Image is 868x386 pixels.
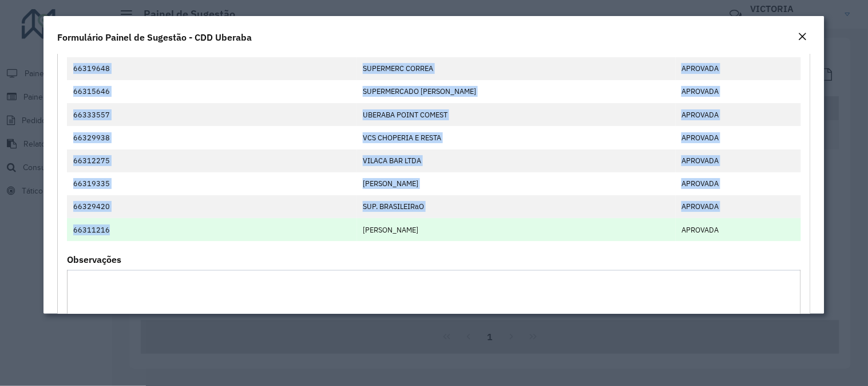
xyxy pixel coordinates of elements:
[676,103,801,126] td: APROVADA
[676,126,801,149] td: APROVADA
[357,195,676,218] td: SUP. BRASILEIRaO
[676,172,801,195] td: APROVADA
[57,30,252,44] h4: Formulário Painel de Sugestão - CDD Uberaba
[357,126,676,149] td: VCS CHOPERIA E RESTA
[357,103,676,126] td: UBERABA POINT COMEST
[676,218,801,241] td: APROVADA
[67,218,356,241] td: 66311216
[67,172,356,195] td: 66319335
[676,195,801,218] td: APROVADA
[67,253,121,266] label: Observações
[357,172,676,195] td: [PERSON_NAME]
[795,30,811,45] button: Close
[357,218,676,241] td: [PERSON_NAME]
[357,57,676,80] td: SUPERMERC CORREA
[67,57,356,80] td: 66319648
[676,57,801,80] td: APROVADA
[676,149,801,172] td: APROVADA
[67,103,356,126] td: 66333557
[798,32,807,41] em: Fechar
[67,80,356,103] td: 66315646
[67,149,356,172] td: 66312275
[676,80,801,103] td: APROVADA
[357,80,676,103] td: SUPERMERCADO [PERSON_NAME]
[67,126,356,149] td: 66329938
[357,149,676,172] td: VILACA BAR LTDA
[67,195,356,218] td: 66329420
